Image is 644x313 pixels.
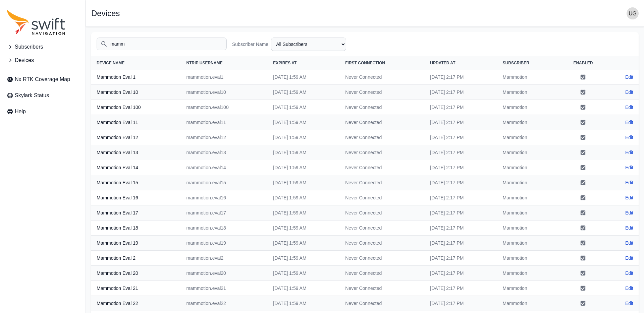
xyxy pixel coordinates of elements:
[425,266,497,281] td: [DATE] 2:17 PM
[340,251,425,266] td: Never Connected
[497,221,558,236] td: Mammotion
[340,221,425,236] td: Never Connected
[91,296,181,311] th: Mammotion Eval 22
[425,251,497,266] td: [DATE] 2:17 PM
[268,190,340,205] td: [DATE] 1:59 AM
[497,160,558,175] td: Mammotion
[425,70,497,85] td: [DATE] 2:17 PM
[340,236,425,251] td: Never Connected
[425,100,497,115] td: [DATE] 2:17 PM
[91,85,181,100] th: Mammotion Eval 10
[425,145,497,160] td: [DATE] 2:17 PM
[268,266,340,281] td: [DATE] 1:59 AM
[268,70,340,85] td: [DATE] 1:59 AM
[497,130,558,145] td: Mammotion
[425,160,497,175] td: [DATE] 2:17 PM
[425,205,497,221] td: [DATE] 2:17 PM
[91,221,181,236] th: Mammotion Eval 18
[268,85,340,100] td: [DATE] 1:59 AM
[4,40,82,54] button: Subscribers
[425,175,497,190] td: [DATE] 2:17 PM
[497,281,558,296] td: Mammotion
[627,7,639,19] img: user photo
[497,296,558,311] td: Mammotion
[4,73,82,86] a: Nx RTK Coverage Map
[181,70,268,85] td: mammotion.eval1
[268,130,340,145] td: [DATE] 1:59 AM
[181,175,268,190] td: mammotion.eval15
[91,205,181,221] th: Mammotion Eval 17
[181,115,268,130] td: mammotion.eval11
[181,130,268,145] td: mammotion.eval12
[268,115,340,130] td: [DATE] 1:59 AM
[340,70,425,85] td: Never Connected
[268,205,340,221] td: [DATE] 1:59 AM
[340,175,425,190] td: Never Connected
[340,145,425,160] td: Never Connected
[181,205,268,221] td: mammotion.eval17
[425,296,497,311] td: [DATE] 2:17 PM
[97,38,227,50] input: Search
[268,175,340,190] td: [DATE] 1:59 AM
[268,100,340,115] td: [DATE] 1:59 AM
[497,205,558,221] td: Mammotion
[497,190,558,205] td: Mammotion
[625,300,633,307] a: Edit
[625,225,633,231] a: Edit
[497,236,558,251] td: Mammotion
[271,38,346,51] select: Subscriber
[425,236,497,251] td: [DATE] 2:17 PM
[425,115,497,130] td: [DATE] 2:17 PM
[268,160,340,175] td: [DATE] 1:59 AM
[497,56,558,70] th: Subscriber
[91,115,181,130] th: Mammotion Eval 11
[91,100,181,115] th: Mammotion Eval 100
[625,270,633,276] a: Edit
[625,194,633,201] a: Edit
[268,236,340,251] td: [DATE] 1:59 AM
[4,54,82,67] button: Devices
[625,240,633,246] a: Edit
[625,149,633,156] a: Edit
[181,281,268,296] td: mammotion.eval21
[232,41,268,48] label: Subscriber Name
[497,175,558,190] td: Mammotion
[430,61,455,65] span: Updated At
[268,281,340,296] td: [DATE] 1:59 AM
[91,130,181,145] th: Mammotion Eval 12
[625,255,633,261] a: Edit
[625,179,633,186] a: Edit
[497,100,558,115] td: Mammotion
[425,85,497,100] td: [DATE] 2:17 PM
[340,281,425,296] td: Never Connected
[340,115,425,130] td: Never Connected
[15,108,26,116] span: Help
[91,160,181,175] th: Mammotion Eval 14
[15,75,70,83] span: Nx RTK Coverage Map
[497,115,558,130] td: Mammotion
[625,134,633,141] a: Edit
[340,205,425,221] td: Never Connected
[181,100,268,115] td: mammotion.eval100
[91,281,181,296] th: Mammotion Eval 21
[425,281,497,296] td: [DATE] 2:17 PM
[340,100,425,115] td: Never Connected
[181,56,268,70] th: NTRIP Username
[497,70,558,85] td: Mammotion
[15,56,34,64] span: Devices
[91,145,181,160] th: Mammotion Eval 13
[91,70,181,85] th: Mammotion Eval 1
[625,164,633,171] a: Edit
[91,266,181,281] th: Mammotion Eval 20
[425,221,497,236] td: [DATE] 2:17 PM
[340,266,425,281] td: Never Connected
[181,85,268,100] td: mammotion.eval10
[340,296,425,311] td: Never Connected
[181,145,268,160] td: mammotion.eval13
[625,74,633,80] a: Edit
[181,266,268,281] td: mammotion.eval20
[268,145,340,160] td: [DATE] 1:59 AM
[340,160,425,175] td: Never Connected
[625,209,633,216] a: Edit
[91,175,181,190] th: Mammotion Eval 15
